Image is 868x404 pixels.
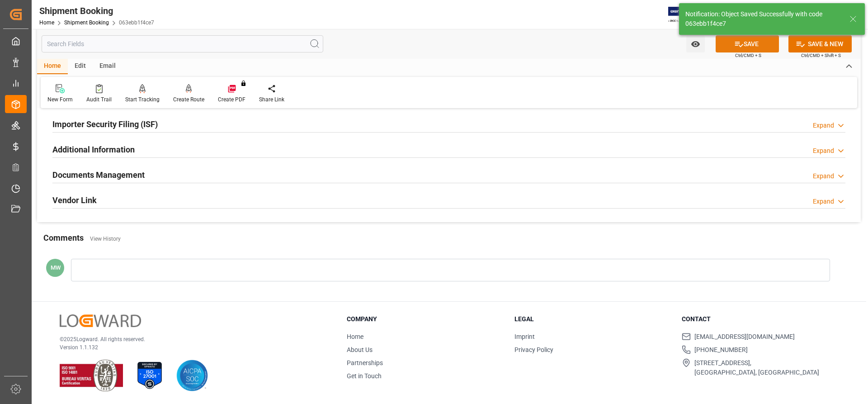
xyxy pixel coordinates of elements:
[176,360,208,391] img: AICPA SOC
[347,346,373,353] a: About Us
[259,95,284,104] div: Share Link
[43,232,84,244] h2: Comments
[694,332,795,342] span: [EMAIL_ADDRESS][DOMAIN_NAME]
[735,52,761,59] span: Ctrl/CMD + S
[173,95,204,104] div: Create Route
[52,169,145,181] h2: Documents Management
[716,35,779,52] button: SAVE
[42,35,323,52] input: Search Fields
[37,59,68,74] div: Home
[514,314,671,324] h3: Legal
[514,346,553,353] a: Privacy Policy
[788,35,852,52] button: SAVE & NEW
[47,95,73,104] div: New Form
[125,95,160,104] div: Start Tracking
[813,146,834,156] div: Expand
[813,197,834,206] div: Expand
[347,372,382,380] a: Get in Touch
[685,10,841,29] div: Notification: Object Saved Successfully with code 063ebb1f4ce7
[347,314,503,324] h3: Company
[694,345,748,355] span: [PHONE_NUMBER]
[134,360,165,391] img: ISO 27001 Certification
[801,52,841,59] span: Ctrl/CMD + Shift + S
[668,7,699,23] img: Exertis%20JAM%20-%20Email%20Logo.jpg_1722504956.jpg
[86,95,112,104] div: Audit Trail
[347,333,363,340] a: Home
[60,360,123,391] img: ISO 9001 & ISO 14001 Certification
[68,59,93,74] div: Edit
[682,314,838,324] h3: Contact
[52,194,97,206] h2: Vendor Link
[60,335,324,343] p: © 2025 Logward. All rights reserved.
[52,143,135,156] h2: Additional Information
[694,358,819,377] span: [STREET_ADDRESS], [GEOGRAPHIC_DATA], [GEOGRAPHIC_DATA]
[60,314,141,328] img: Logward Logo
[813,171,834,181] div: Expand
[514,333,535,340] a: Imprint
[51,264,61,271] span: MW
[90,236,121,242] a: View History
[347,359,383,366] a: Partnerships
[93,59,123,74] div: Email
[813,121,834,130] div: Expand
[39,19,54,26] a: Home
[64,19,109,26] a: Shipment Booking
[686,35,705,52] button: open menu
[39,4,154,18] div: Shipment Booking
[52,118,158,130] h2: Importer Security Filing (ISF)
[60,343,324,352] p: Version 1.1.132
